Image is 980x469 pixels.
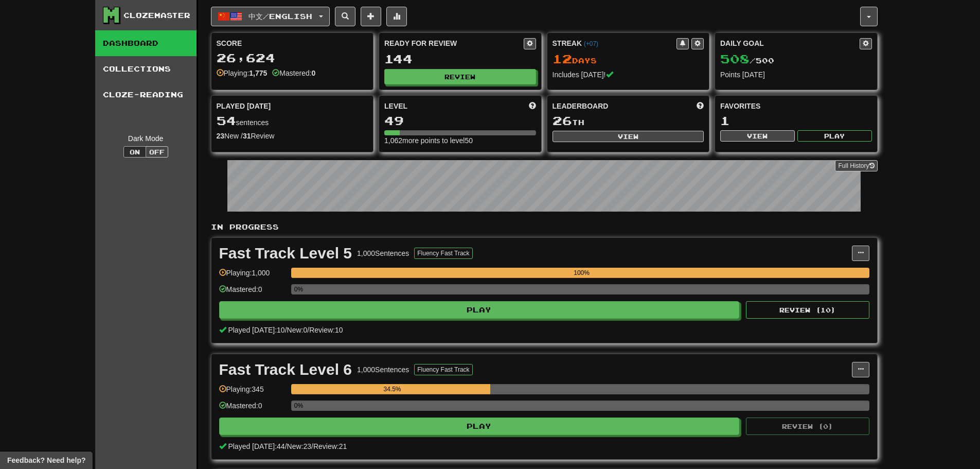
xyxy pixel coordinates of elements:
[835,160,877,171] a: Full History
[335,7,355,26] button: Search sentences
[720,51,750,66] span: 508
[95,56,197,82] a: Collections
[720,130,795,142] button: View
[313,442,347,450] span: Review: 21
[103,133,189,144] div: Dark Mode
[294,384,491,394] div: 34.5%
[217,131,368,141] div: New / Review
[217,114,368,128] div: sentences
[249,69,267,77] strong: 1,775
[384,69,536,84] button: Review
[553,51,572,66] span: 12
[720,101,872,111] div: Favorites
[414,248,472,259] button: Fluency Fast Track
[553,113,572,128] span: 26
[553,101,609,111] span: Leaderboard
[95,30,197,56] a: Dashboard
[294,268,869,278] div: 100%
[287,442,311,450] span: New: 23
[219,301,740,319] button: Play
[217,113,236,128] span: 54
[357,248,409,258] div: 1,000 Sentences
[414,364,472,375] button: Fluency Fast Track
[311,442,313,450] span: /
[228,326,284,334] span: Played [DATE]: 10
[7,455,85,465] span: Open feedback widget
[697,101,704,111] span: This week in points, UTC
[285,326,287,334] span: /
[287,326,308,334] span: New: 0
[217,38,368,48] div: Score
[285,442,287,450] span: /
[219,362,352,377] div: Fast Track Level 6
[312,69,316,77] strong: 0
[219,401,286,418] div: Mastered: 0
[384,101,407,111] span: Level
[219,246,352,261] div: Fast Track Level 5
[123,10,190,21] div: Clozemaster
[357,364,409,375] div: 1,000 Sentences
[309,326,343,334] span: Review: 10
[146,146,168,158] button: Off
[217,68,268,78] div: Playing:
[217,51,368,64] div: 26,624
[553,53,704,66] div: Day s
[386,7,407,26] button: More stats
[211,222,878,232] p: In Progress
[584,40,598,47] a: (+07)
[720,56,774,65] span: / 500
[217,101,271,111] span: Played [DATE]
[797,130,872,142] button: Play
[746,301,869,319] button: Review (10)
[720,38,860,49] div: Daily Goal
[219,418,740,435] button: Play
[307,326,309,334] span: /
[123,146,146,158] button: On
[529,101,536,111] span: Score more points to level up
[272,68,315,78] div: Mastered:
[384,53,536,65] div: 144
[384,135,536,146] div: 1,062 more points to level 50
[746,418,869,435] button: Review (0)
[553,38,677,48] div: Streak
[361,7,381,26] button: Add sentence to collection
[219,268,286,285] div: Playing: 1,000
[211,7,330,26] button: 中文/English
[219,284,286,301] div: Mastered: 0
[217,132,225,140] strong: 23
[553,114,704,128] div: th
[384,38,524,48] div: Ready for Review
[720,70,872,80] div: Points [DATE]
[720,114,872,127] div: 1
[553,131,704,142] button: View
[219,384,286,401] div: Playing: 345
[243,132,251,140] strong: 31
[228,442,284,450] span: Played [DATE]: 44
[95,82,197,108] a: Cloze-Reading
[553,70,704,80] div: Includes [DATE]!
[248,12,312,21] span: 中文 / English
[384,114,536,127] div: 49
